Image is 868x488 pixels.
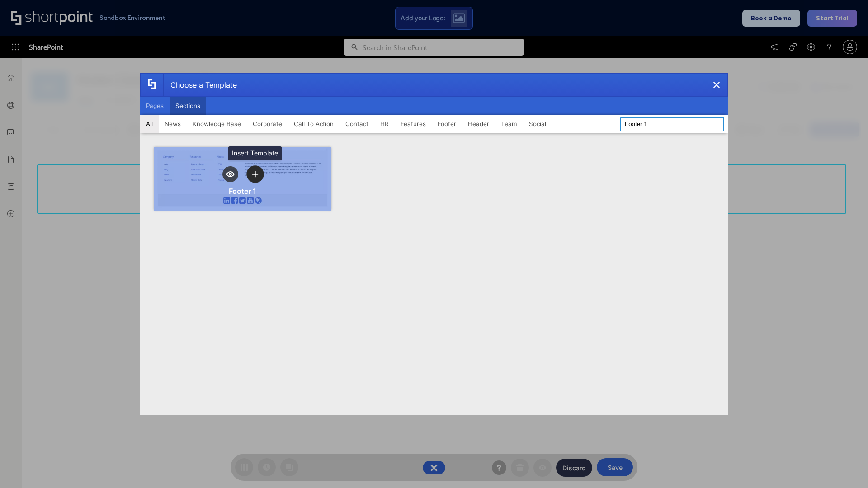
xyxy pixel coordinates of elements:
button: Corporate [247,115,288,133]
input: Search [620,117,724,131]
button: Social [523,115,552,133]
button: Footer [432,115,462,133]
button: Sections [170,97,206,115]
iframe: Chat Widget [823,445,868,488]
button: News [159,115,187,133]
button: All [140,115,159,133]
button: Knowledge Base [187,115,247,133]
button: Call To Action [288,115,340,133]
div: Footer 1 [229,187,256,196]
button: Contact [340,115,374,133]
button: Features [395,115,432,133]
div: template selector [140,73,728,415]
button: HR [374,115,395,133]
button: Team [495,115,523,133]
button: Header [462,115,495,133]
div: Choose a Template [163,74,237,96]
button: Pages [140,97,170,115]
